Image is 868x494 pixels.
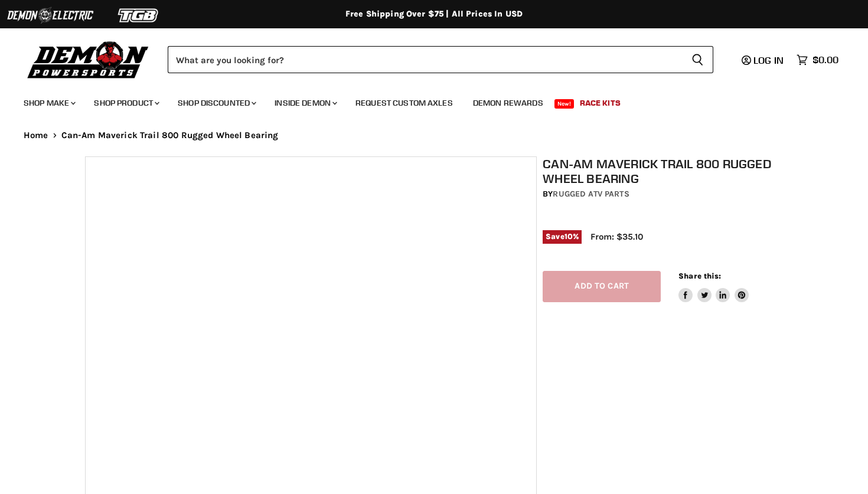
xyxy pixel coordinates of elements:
span: Share this: [678,271,721,280]
a: Rugged ATV Parts [553,189,629,199]
h1: Can-Am Maverick Trail 800 Rugged Wheel Bearing [543,156,789,186]
form: Product [168,46,713,73]
button: Search [682,46,713,73]
a: Race Kits [571,91,629,115]
a: Home [24,130,48,140]
a: Shop Product [85,91,167,115]
a: Request Custom Axles [347,91,462,115]
a: Log in [736,55,791,66]
span: 10 [564,232,573,241]
ul: Main menu [15,86,836,115]
a: Inside Demon [266,91,344,115]
a: Shop Discounted [169,91,263,115]
a: Shop Make [15,91,83,115]
img: Demon Powersports [24,38,153,80]
input: Search [168,46,682,73]
span: Log in [753,54,784,66]
span: New! [554,99,575,109]
span: Can-Am Maverick Trail 800 Rugged Wheel Bearing [61,130,279,140]
span: $0.00 [812,54,838,66]
img: Demon Electric Logo 2 [6,4,94,27]
a: Demon Rewards [464,91,552,115]
div: by [543,188,789,201]
a: $0.00 [791,51,844,68]
span: Save % [543,230,582,243]
aside: Share this: [678,271,749,302]
img: TGB Logo 2 [94,4,183,27]
span: From: $35.10 [590,231,643,242]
